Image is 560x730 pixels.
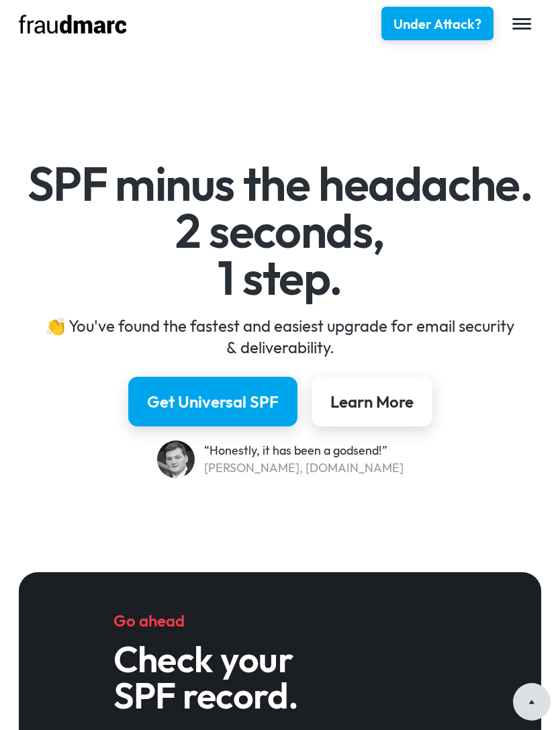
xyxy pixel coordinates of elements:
div: [PERSON_NAME], [DOMAIN_NAME] [204,459,404,477]
h1: SPF minus the headache. 2 seconds, 1 step. [19,160,541,301]
a: Get Universal SPF [128,377,297,426]
h3: Check your SPF record. [113,641,447,713]
div: 👏 You've found the fastest and easiest upgrade for email security & deliverability. [19,315,541,358]
a: Learn More [312,377,432,426]
div: Get Universal SPF [147,391,279,412]
div: Learn More [330,391,414,412]
h5: Go ahead [113,610,447,631]
div: “Honestly, it has been a godsend!” [204,442,404,459]
div: Under Attack? [393,15,481,34]
a: Under Attack? [381,7,494,40]
div: menu [503,9,541,39]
